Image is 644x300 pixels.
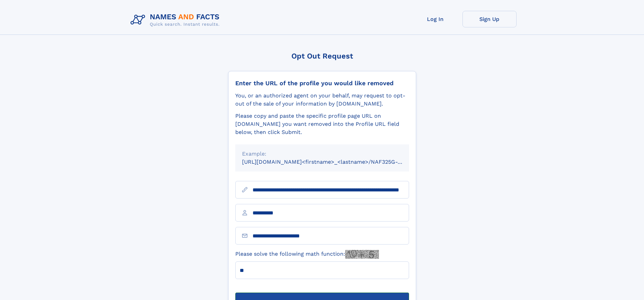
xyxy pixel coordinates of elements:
[408,11,462,27] a: Log In
[462,11,517,27] a: Sign Up
[235,112,409,136] div: Please copy and paste the specific profile page URL on [DOMAIN_NAME] you want removed into the Pr...
[235,250,379,259] label: Please solve the following math function:
[235,79,409,87] div: Enter the URL of the profile you would like removed
[228,52,416,60] div: Opt Out Request
[235,92,409,108] div: You, or an authorized agent on your behalf, may request to opt-out of the sale of your informatio...
[242,150,402,158] div: Example:
[242,159,422,165] small: [URL][DOMAIN_NAME]<firstname>_<lastname>/NAF325G-xxxxxxxx
[128,11,225,29] img: Logo Names and Facts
